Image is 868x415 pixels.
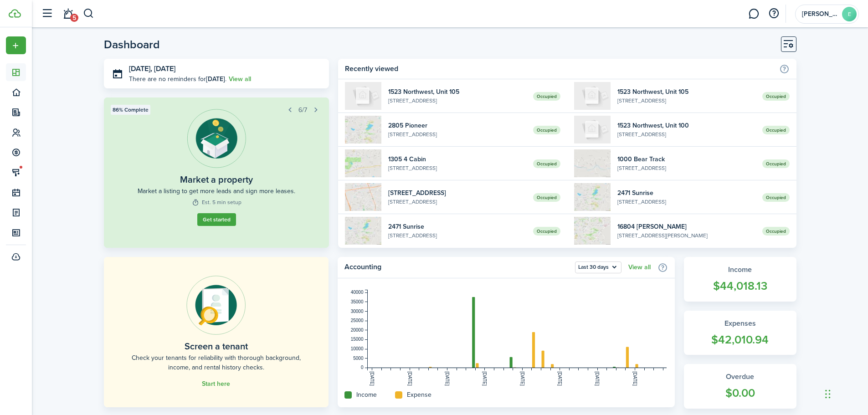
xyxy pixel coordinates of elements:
[595,371,600,386] tspan: [DATE]
[407,390,431,400] home-widget-title: Expense
[825,380,831,408] div: Drag
[533,159,560,168] span: Occupied
[388,198,526,206] widget-list-item-description: [STREET_ADDRESS]
[781,36,796,52] button: Customise
[762,193,790,202] span: Occupied
[309,103,322,116] button: Next step
[185,339,248,353] home-placeholder-title: Screen a tenant
[693,331,787,348] widget-stats-count: $42,010.94
[617,188,755,198] widget-list-item-title: 2471 Sunrise
[192,198,241,206] widget-step-time: Est. 5 min setup
[617,121,755,130] widget-list-item-title: 1523 Northwest, Unit 100
[388,188,526,198] widget-list-item-title: [STREET_ADDRESS]
[180,173,253,186] widget-step-title: Market a property
[574,149,611,177] img: 1
[351,337,364,342] tspan: 15000
[345,63,774,74] home-widget-title: Recently viewed
[762,159,790,168] span: Occupied
[361,365,364,370] tspan: 0
[574,217,611,245] img: 1
[617,130,755,138] widget-list-item-description: [STREET_ADDRESS]
[766,6,781,21] button: Open resource center
[684,257,796,302] a: Income$44,018.13
[356,390,377,400] home-widget-title: Income
[575,261,621,273] button: Last 30 days
[628,264,651,271] a: View all
[533,92,560,101] span: Occupied
[351,346,364,351] tspan: 10000
[693,384,787,402] widget-stats-count: $0.00
[351,299,364,304] tspan: 35000
[574,183,611,211] img: 1
[388,121,526,130] widget-list-item-title: 2805 Pioneer
[345,183,381,211] img: 1
[83,6,94,21] button: Search
[129,63,323,75] h3: [DATE], [DATE]
[388,87,526,97] widget-list-item-title: 1523 Northwest, Unit 105
[407,371,412,386] tspan: [DATE]
[388,231,526,240] widget-list-item-description: [STREET_ADDRESS]
[445,371,450,386] tspan: [DATE]
[202,380,230,388] a: Start here
[345,217,381,245] img: 1
[351,309,364,314] tspan: 30000
[113,106,149,114] span: 86% Complete
[617,154,755,164] widget-list-item-title: 1000 Bear Track
[283,103,296,116] button: Prev step
[388,130,526,138] widget-list-item-description: [STREET_ADDRESS]
[693,371,787,382] widget-stats-title: Overdue
[70,14,78,22] span: 5
[388,154,526,164] widget-list-item-title: 1305 4 Cabin
[124,353,308,372] home-placeholder-description: Check your tenants for reliability with thorough background, income, and rental history checks.
[684,364,796,409] a: Overdue$0.00
[370,371,375,386] tspan: [DATE]
[9,9,21,18] img: TenantCloud
[693,318,787,329] widget-stats-title: Expenses
[533,193,560,202] span: Occupied
[482,371,487,386] tspan: [DATE]
[129,74,226,84] p: There are no reminders for .
[187,109,246,168] img: Listing
[388,164,526,172] widget-list-item-description: [STREET_ADDRESS]
[345,116,381,143] img: 1
[693,264,787,275] widget-stats-title: Income
[344,261,570,273] home-widget-title: Accounting
[802,11,838,17] span: Edwin
[351,328,364,333] tspan: 20000
[575,261,621,273] button: Open menu
[59,2,77,26] a: Notifications
[104,39,160,50] header-page-title: Dashboard
[574,116,611,143] img: 100
[388,97,526,105] widget-list-item-description: [STREET_ADDRESS]
[206,74,225,84] b: [DATE]
[520,371,525,386] tspan: [DATE]
[351,318,364,323] tspan: 25000
[345,82,381,110] img: 105
[229,74,251,84] a: View all
[138,186,295,196] widget-step-description: Market a listing to get more leads and sign more leases.
[186,276,246,335] img: Online payments
[617,87,755,97] widget-list-item-title: 1523 Northwest, Unit 105
[6,36,26,54] button: Open menu
[351,290,364,295] tspan: 40000
[693,277,787,295] widget-stats-count: $44,018.13
[388,222,526,231] widget-list-item-title: 2471 Sunrise
[38,5,56,22] button: Open sidebar
[632,371,637,386] tspan: [DATE]
[557,371,562,386] tspan: [DATE]
[533,227,560,236] span: Occupied
[345,149,381,177] img: 1
[197,213,236,226] a: Get started
[745,2,762,26] a: Messaging
[533,126,560,134] span: Occupied
[762,227,790,236] span: Occupied
[762,126,790,134] span: Occupied
[617,222,755,231] widget-list-item-title: 16804 [PERSON_NAME]
[574,82,611,110] img: 105
[298,105,307,115] span: 6/7
[617,198,755,206] widget-list-item-description: [STREET_ADDRESS]
[822,371,868,415] iframe: Chat Widget
[617,97,755,105] widget-list-item-description: [STREET_ADDRESS]
[842,7,857,21] avatar-text: E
